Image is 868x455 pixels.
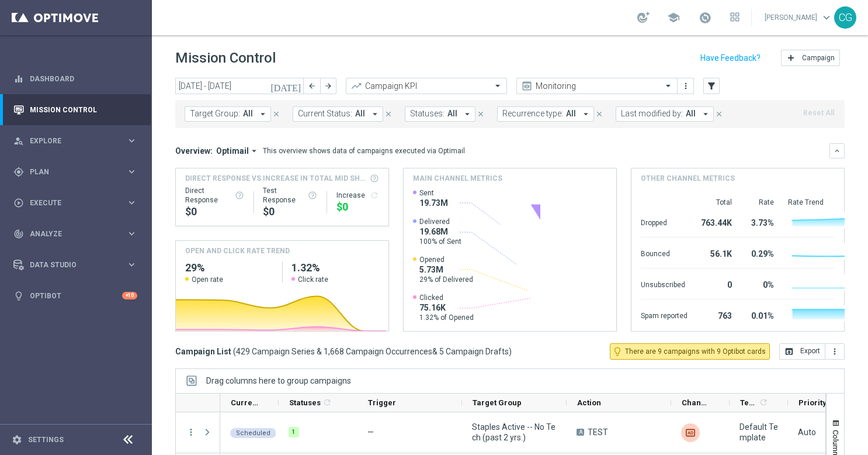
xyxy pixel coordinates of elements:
[686,109,696,119] span: All
[258,109,268,119] i: arrow_drop_down
[419,264,473,275] span: 5.73M
[30,280,122,311] a: Optibot
[419,188,448,198] span: Sent
[13,291,24,301] i: lightbulb
[13,136,24,146] i: person_search
[346,78,507,94] ng-select: Campaign KPI
[616,106,714,122] button: Last modified by: All arrow_drop_down
[291,261,379,275] h2: 1.32%
[13,198,24,208] i: play_circle_outline
[13,167,138,177] button: gps_fixed Plan keyboard_arrow_right
[321,396,332,409] span: Calculate column
[641,212,688,231] div: Dropped
[577,429,584,436] span: A
[320,78,336,94] button: arrow_forward
[263,205,317,219] div: $0
[186,427,196,437] button: more_vert
[185,173,366,184] span: Direct Response VS Increase In Total Mid Shipment Dotcom Transaction Amount
[419,237,461,246] span: 100% of Sent
[236,429,270,437] span: Scheduled
[298,275,328,284] span: Click rate
[322,398,332,407] i: refresh
[324,82,332,90] i: arrow_forward
[271,108,282,120] button: close
[566,109,576,119] span: All
[419,313,474,322] span: 1.32% of Opened
[336,200,379,214] div: $0
[472,422,557,443] span: Staples Active -- No Tech (past 2 yrs.)
[13,105,138,115] button: Mission Control
[739,422,778,443] span: Default Template
[641,274,688,293] div: Unsubscribed
[126,259,137,270] i: keyboard_arrow_right
[243,109,253,119] span: All
[779,346,845,356] multiple-options-button: Export to CSV
[175,346,512,357] h3: Campaign List
[263,146,465,156] div: This overview shows data of campaigns executed via Optimail
[746,243,774,262] div: 0.29%
[475,108,486,120] button: close
[786,53,796,63] i: add
[176,412,220,453] div: Press SPACE to select this row.
[304,78,320,94] button: arrow_back
[419,302,474,313] span: 75.16K
[13,136,126,146] div: Explore
[175,78,304,94] input: Select date range
[462,109,473,119] i: arrow_drop_down
[763,9,834,26] a: [PERSON_NAME]keyboard_arrow_down
[336,191,379,200] div: Increase
[825,343,845,360] button: more_vert
[13,280,137,311] div: Optibot
[185,205,244,219] div: $0
[368,398,396,407] span: Trigger
[410,109,445,119] span: Statuses:
[192,275,223,284] span: Open rate
[834,6,856,29] div: CG
[236,346,432,357] span: 429 Campaign Series & 1,668 Campaign Occurrences
[293,106,383,122] button: Current Status: All arrow_drop_down
[206,376,351,385] span: Drag columns here to group campaigns
[702,305,732,324] div: 763
[706,81,717,91] i: filter_alt
[581,109,591,119] i: arrow_drop_down
[185,106,271,122] button: Target Group: All arrow_drop_down
[13,198,138,208] button: play_circle_outline Execute keyboard_arrow_right
[272,110,280,118] i: close
[702,212,732,231] div: 763.44K
[439,346,509,357] span: 5 Campaign Drafts
[641,173,735,184] h4: Other channel metrics
[516,78,678,94] ng-select: Monitoring
[703,78,720,94] button: filter_alt
[779,343,825,360] button: open_in_browser Export
[432,347,438,356] span: &
[502,109,563,119] span: Recurrence type:
[610,343,770,360] button: lightbulb_outline There are 9 campaigns with 9 Optibot cards
[13,94,137,125] div: Mission Control
[185,261,273,275] h2: 29%
[13,229,24,239] i: track_changes
[830,347,839,356] i: more_vert
[521,80,533,92] i: preview
[231,398,259,407] span: Current Status
[419,217,461,226] span: Delivered
[126,228,137,239] i: keyboard_arrow_right
[702,243,732,262] div: 56.1K
[185,186,244,205] div: Direct Response
[682,398,710,407] span: Channel
[13,229,138,239] div: track_changes Analyze keyboard_arrow_right
[30,94,137,125] a: Mission Control
[30,137,126,144] span: Explore
[383,108,394,120] button: close
[419,255,473,264] span: Opened
[833,147,841,155] i: keyboard_arrow_down
[702,198,732,207] div: Total
[13,136,138,146] div: person_search Explore keyboard_arrow_right
[681,81,690,91] i: more_vert
[30,168,126,175] span: Plan
[641,243,688,262] div: Bounced
[30,230,126,237] span: Analyze
[13,74,138,84] button: equalizer Dashboard
[13,291,138,301] button: lightbulb Optibot +10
